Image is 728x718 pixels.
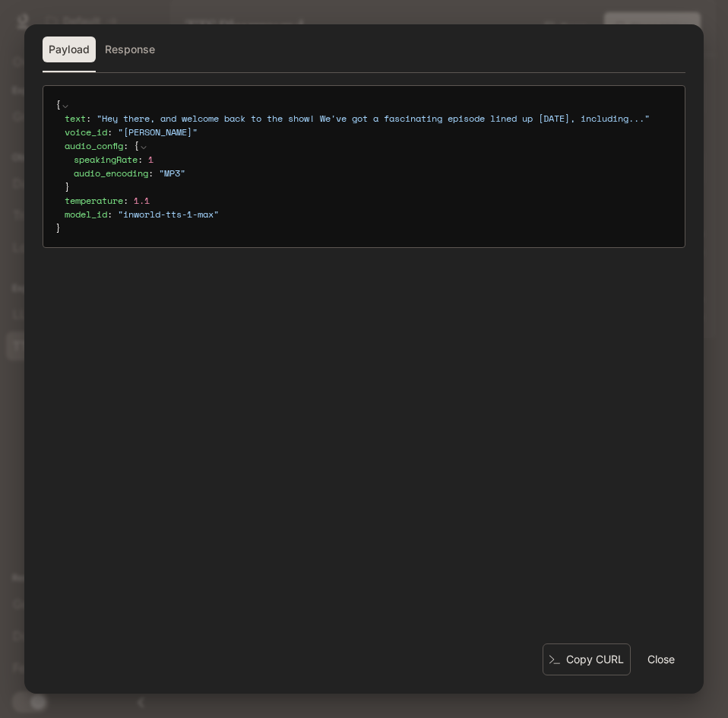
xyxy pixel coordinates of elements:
[543,643,631,676] button: Copy CURL
[134,194,150,207] span: 1.1
[65,194,673,208] div: :
[65,112,673,125] div: :
[65,139,123,152] span: audio_config
[43,37,96,62] button: Payload
[65,180,70,193] span: }
[65,125,107,138] span: voice_id
[148,153,154,166] span: 1
[74,167,673,180] div: :
[118,208,219,221] span: " inworld-tts-1-max "
[65,139,673,194] div: :
[55,221,61,234] span: }
[99,37,161,62] button: Response
[65,112,86,125] span: text
[65,208,673,221] div: :
[65,208,107,221] span: model_id
[74,153,138,166] span: speakingRate
[118,125,198,138] span: " [PERSON_NAME] "
[159,167,185,179] span: " MP3 "
[97,112,650,125] span: " Hey there, and welcome back to the show! We've got a fascinating episode lined up [DATE], inclu...
[74,153,673,167] div: :
[65,125,673,139] div: :
[74,167,148,179] span: audio_encoding
[65,194,123,207] span: temperature
[134,139,139,152] span: {
[55,98,61,111] span: {
[637,644,685,675] button: Close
